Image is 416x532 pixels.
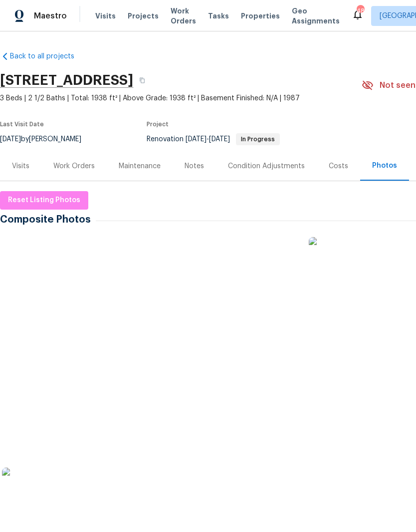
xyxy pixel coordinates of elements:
span: Renovation [147,136,280,143]
div: 48 [357,6,364,16]
span: [DATE] [209,136,230,143]
span: Maestro [34,11,67,21]
span: Visits [95,11,116,21]
div: Visits [12,161,29,171]
div: Costs [329,161,348,171]
span: Project [147,121,169,127]
div: Work Orders [53,161,95,171]
span: In Progress [237,136,279,142]
div: Notes [185,161,204,171]
span: - [186,136,230,143]
span: Properties [241,11,280,21]
div: Maintenance [119,161,161,171]
button: Copy Address [133,71,151,89]
span: Geo Assignments [292,6,340,26]
span: Projects [128,11,159,21]
span: Work Orders [171,6,196,26]
div: Photos [372,161,397,171]
div: Condition Adjustments [228,161,305,171]
span: Reset Listing Photos [8,194,80,207]
span: [DATE] [186,136,207,143]
span: Tasks [208,12,229,19]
